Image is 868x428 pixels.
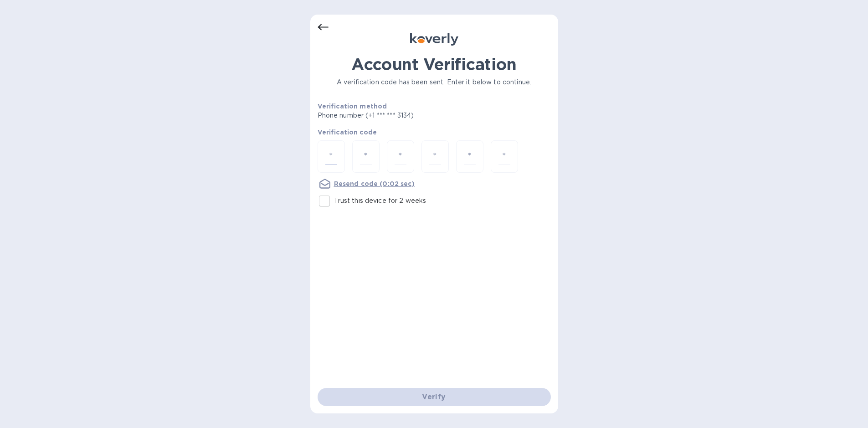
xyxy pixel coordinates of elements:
[334,196,426,206] p: Trust this device for 2 weeks
[318,128,551,137] p: Verification code
[318,103,387,110] b: Verification method
[318,111,484,120] p: Phone number (+1 *** *** 3134)
[318,55,551,74] h1: Account Verification
[334,180,415,187] u: Resend code (0:02 sec)
[318,77,551,87] p: A verification code has been sent. Enter it below to continue.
